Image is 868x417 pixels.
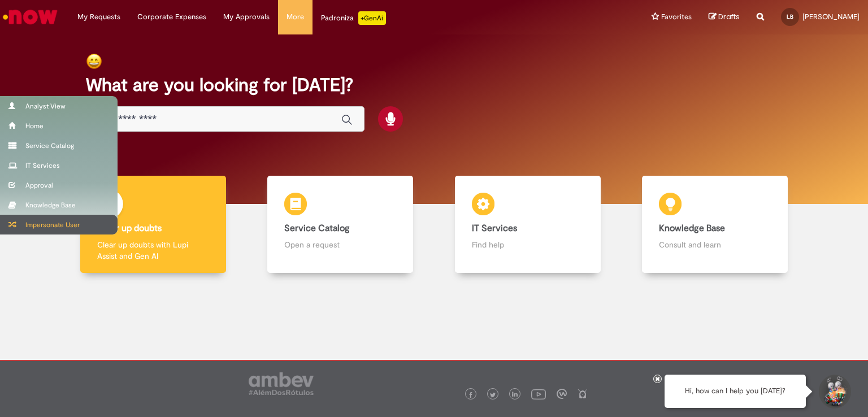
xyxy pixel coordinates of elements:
img: logo_footer_linkedin.png [512,392,518,398]
span: LB [787,13,793,20]
p: Open a request [284,239,396,250]
img: logo_footer_naosei.png [578,389,588,399]
span: [PERSON_NAME] [802,12,860,21]
span: Corporate Expenses [137,11,206,23]
b: IT Services [472,223,517,234]
b: Knowledge Base [659,223,725,234]
a: Service Catalog Open a request [247,176,435,273]
div: Hi, how can I help you [DATE]? [665,375,806,408]
img: logo_footer_facebook.png [468,392,474,398]
b: Clear up doubts [97,223,162,234]
div: Padroniza [321,11,386,25]
a: Knowledge Base Consult and learn [622,176,809,273]
img: logo_footer_youtube.png [531,386,546,401]
span: Drafts [718,11,740,22]
span: My Approvals [223,11,270,23]
p: Clear up doubts with Lupi Assist and Gen AI [97,239,209,262]
a: Clear up doubts Clear up doubts with Lupi Assist and Gen AI [59,176,247,273]
span: Favorites [661,11,692,23]
p: Consult and learn [659,239,771,250]
a: IT Services Find help [434,176,622,273]
img: happy-face.png [86,53,102,69]
a: Drafts [709,12,740,23]
img: logo_footer_twitter.png [490,392,496,398]
p: +GenAi [358,11,386,25]
span: My Requests [77,11,120,23]
button: Start Support Conversation [817,375,851,409]
b: Service Catalog [284,223,350,234]
span: More [287,11,304,23]
img: ServiceNow [1,6,59,28]
img: logo_footer_workplace.png [557,389,567,399]
p: Find help [472,239,584,250]
h2: What are you looking for [DATE]? [86,75,783,95]
img: logo_footer_ambev_rotulo_gray.png [249,372,314,395]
